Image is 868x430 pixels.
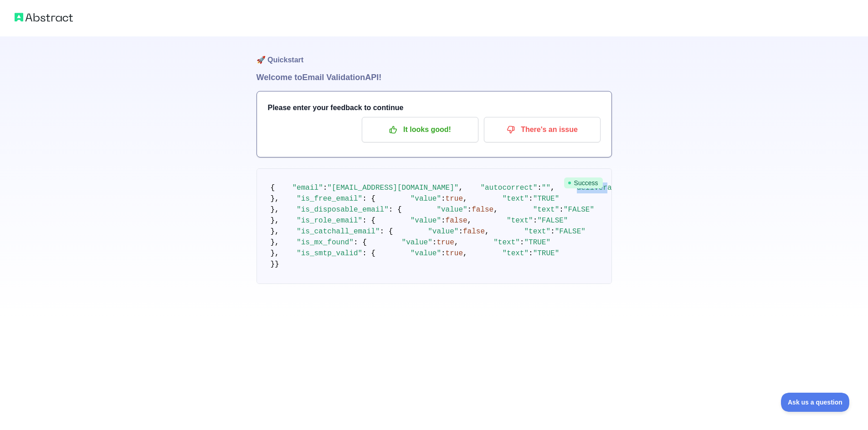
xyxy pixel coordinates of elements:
span: : [550,228,555,236]
span: "email" [293,184,323,192]
span: , [463,195,467,203]
span: : { [354,238,367,247]
iframe: Toggle Customer Support [781,393,850,412]
span: "text" [502,195,529,203]
span: : { [380,228,393,236]
span: , [463,249,467,258]
span: false [472,206,493,214]
span: : [529,195,533,203]
span: : [441,217,446,225]
span: "TRUE" [533,249,560,258]
span: "value" [411,249,441,258]
span: "is_mx_found" [297,238,354,247]
span: : [458,228,463,236]
span: "FALSE" [537,217,568,225]
span: "is_disposable_email" [297,206,389,214]
p: It looks good! [369,122,472,137]
span: "value" [437,206,467,214]
span: "TRUE" [533,195,560,203]
span: "value" [411,217,441,225]
span: : [520,238,524,247]
span: , [454,238,459,247]
span: "is_free_email" [297,195,362,203]
span: : [432,238,437,247]
span: : { [362,195,375,203]
span: "text" [507,217,533,225]
span: "FALSE" [555,228,586,236]
span: "text" [524,228,550,236]
button: There's an issue [484,117,601,142]
span: true [446,249,463,258]
span: , [467,217,472,225]
p: There's an issue [491,122,594,137]
span: "text" [493,238,520,247]
span: , [485,228,489,236]
span: "is_catchall_email" [297,228,380,236]
span: false [446,217,467,225]
span: : [533,217,538,225]
span: , [458,184,463,192]
h1: Welcome to Email Validation API! [257,71,612,84]
span: "is_role_email" [297,217,362,225]
span: : [441,249,446,258]
span: : [441,195,446,203]
h3: Please enter your feedback to continue [268,102,601,113]
span: "value" [411,195,441,203]
span: Success [564,177,603,188]
h1: 🚀 Quickstart [257,36,612,71]
span: { [271,184,275,192]
span: "value" [402,238,432,247]
span: "deliverability" [572,184,642,192]
span: true [437,238,454,247]
span: "text" [502,249,529,258]
span: true [446,195,463,203]
span: "autocorrect" [480,184,537,192]
span: : { [389,206,402,214]
span: : [537,184,542,192]
span: "TRUE" [524,238,550,247]
span: : [323,184,328,192]
span: "is_smtp_valid" [297,249,362,258]
img: Abstract logo [15,11,73,24]
span: : [529,249,533,258]
span: "value" [428,228,458,236]
span: "" [542,184,550,192]
span: : [559,206,564,214]
span: , [493,206,498,214]
span: : { [362,249,375,258]
span: false [463,228,485,236]
span: : [467,206,472,214]
span: "[EMAIL_ADDRESS][DOMAIN_NAME]" [327,184,458,192]
span: : { [362,217,375,225]
span: "text" [533,206,560,214]
span: "FALSE" [564,206,594,214]
span: , [550,184,555,192]
button: It looks good! [362,117,478,142]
